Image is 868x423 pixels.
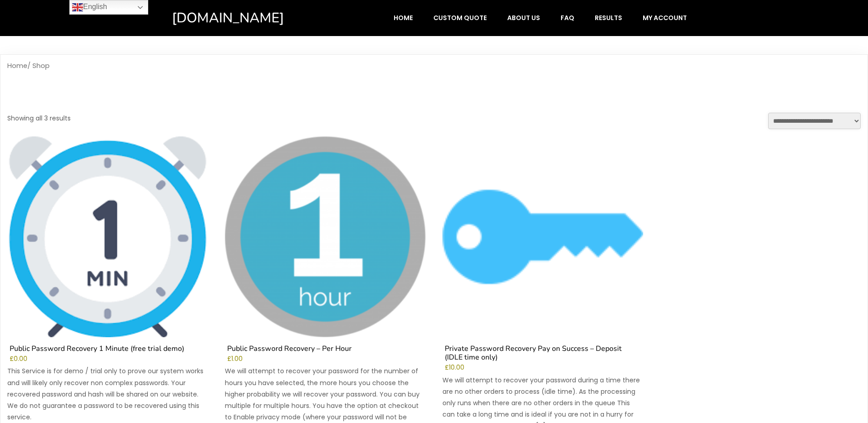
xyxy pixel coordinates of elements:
[7,136,208,355] a: Public Password Recovery 1 Minute (free trial demo)
[172,9,323,27] a: [DOMAIN_NAME]
[633,9,696,26] a: My account
[227,355,243,363] bdi: 1.00
[445,363,464,372] bdi: 10.00
[7,77,861,113] h1: Shop
[394,14,413,22] span: Home
[643,14,687,22] span: My account
[7,62,861,70] nav: Breadcrumb
[10,355,27,363] bdi: 0.00
[384,9,422,26] a: Home
[551,9,584,26] a: FAQ
[7,136,208,337] img: Public Password Recovery 1 Minute (free trial demo)
[507,14,540,22] span: About Us
[7,366,208,423] p: This Service is for demo / trial only to prove our system works and will likely only recover non ...
[445,363,449,372] span: £
[7,61,27,70] a: Home
[442,136,643,337] img: Private Password Recovery Pay on Success - Deposit (IDLE time only)
[498,9,550,26] a: About Us
[595,14,622,22] span: Results
[225,345,426,355] h2: Public Password Recovery – Per Hour
[585,9,632,26] a: Results
[424,9,496,26] a: Custom Quote
[768,113,861,129] select: Shop order
[72,2,83,13] img: en
[225,136,426,337] img: Public Password Recovery - Per Hour
[442,136,643,364] a: Private Password Recovery Pay on Success – Deposit (IDLE time only)
[10,355,14,363] span: £
[433,14,487,22] span: Custom Quote
[442,345,643,364] h2: Private Password Recovery Pay on Success – Deposit (IDLE time only)
[7,113,71,124] p: Showing all 3 results
[7,345,208,355] h2: Public Password Recovery 1 Minute (free trial demo)
[561,14,574,22] span: FAQ
[227,355,231,363] span: £
[225,136,426,355] a: Public Password Recovery – Per Hour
